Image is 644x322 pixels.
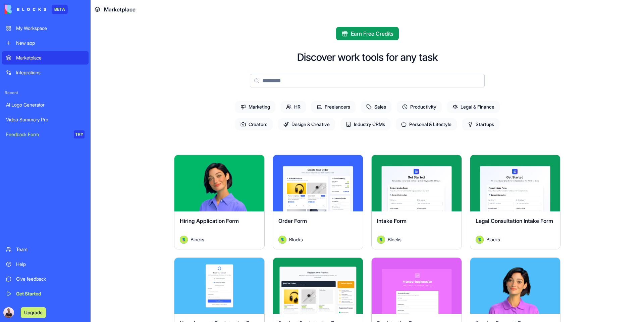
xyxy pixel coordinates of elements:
[397,101,442,113] span: Productivity
[16,69,85,76] div: Integrations
[396,118,457,130] span: Personal & Lifestyle
[377,217,407,224] span: Intake Form
[6,131,69,138] div: Feedback Form
[361,101,391,113] span: Sales
[278,236,286,244] img: Avatar
[16,246,85,253] div: Team
[2,51,89,65] a: Marketplace
[476,236,484,244] img: Avatar
[470,155,560,249] a: Legal Consultation Intake FormAvatarBlocks
[16,261,85,268] div: Help
[180,217,239,224] span: Hiring Application Form
[6,102,85,108] div: AI Logo Generator
[371,155,462,249] a: Intake FormAvatarBlocks
[5,5,46,14] img: logo
[311,101,356,113] span: Freelancers
[377,236,385,244] img: Avatar
[2,272,89,286] a: Give feedback
[16,276,85,282] div: Give feedback
[278,217,307,224] span: Order Form
[235,101,275,113] span: Marketing
[2,98,89,112] a: AI Logo Generator
[2,128,89,141] a: Feedback FormTRY
[3,307,14,318] img: ACg8ocIFe4mpBQX5u460lXmeA2nFzDMZ2UrPvz3Gt-BrFkCbfC-6sCY=s96-c
[5,5,68,14] a: BETA
[235,118,273,130] span: Creators
[289,236,303,243] span: Blocks
[2,243,89,256] a: Team
[52,5,68,14] div: BETA
[6,116,85,123] div: Video Summary Pro
[2,22,89,35] a: My Workspace
[16,40,85,46] div: New app
[2,66,89,79] a: Integrations
[462,118,499,130] span: Startups
[2,90,89,95] span: Recent
[74,130,85,138] div: TRY
[16,25,85,32] div: My Workspace
[104,5,136,13] span: Marketplace
[2,287,89,300] a: Get Started
[447,101,500,113] span: Legal & Finance
[16,290,85,297] div: Get Started
[273,155,363,249] a: Order FormAvatarBlocks
[21,307,46,318] button: Upgrade
[2,113,89,126] a: Video Summary Pro
[297,51,438,63] h2: Discover work tools for any task
[180,236,188,244] img: Avatar
[174,155,265,249] a: Hiring Application FormAvatarBlocks
[351,30,393,38] span: Earn Free Credits
[476,217,553,224] span: Legal Consultation Intake Form
[336,27,399,40] button: Earn Free Credits
[21,309,46,316] a: Upgrade
[388,236,401,243] span: Blocks
[278,118,335,130] span: Design & Creative
[281,101,306,113] span: HR
[2,257,89,271] a: Help
[340,118,390,130] span: Industry CRMs
[191,236,204,243] span: Blocks
[16,54,85,61] div: Marketplace
[486,236,500,243] span: Blocks
[2,36,89,50] a: New app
